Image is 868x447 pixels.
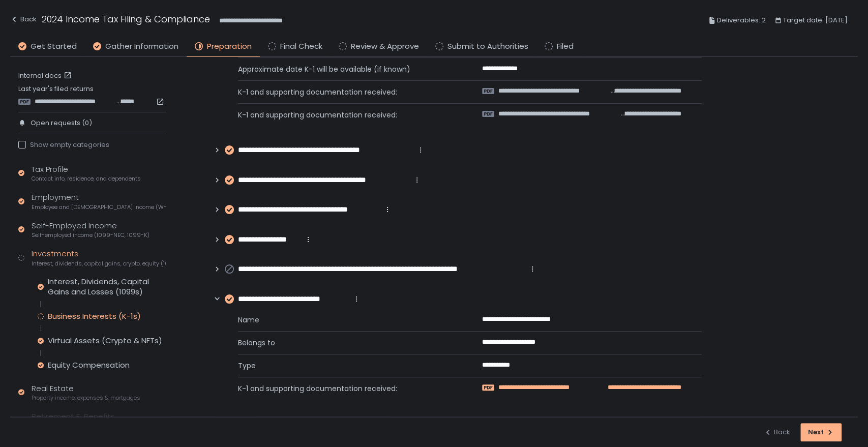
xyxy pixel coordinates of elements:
[48,311,141,321] div: Business Interests (K-1s)
[351,41,419,52] span: Review & Approve
[18,84,166,106] div: Last year's filed returns
[238,87,458,97] span: K-1 and supporting documentation received:
[717,14,766,26] span: Deliverables: 2
[557,41,574,52] span: Filed
[207,41,252,52] span: Preparation
[48,360,130,370] div: Equity Compensation
[280,41,322,52] span: Final Check
[783,14,848,26] span: Target date: [DATE]
[764,428,790,437] div: Back
[238,383,458,394] span: K-1 and supporting documentation received:
[32,164,141,183] div: Tax Profile
[32,260,166,267] span: Interest, dividends, capital gains, crypto, equity (1099s, K-1s)
[447,41,528,52] span: Submit to Authorities
[238,64,458,74] span: Approximate date K-1 will be available (if known)
[238,315,458,325] span: Name
[32,383,140,402] div: Real Estate
[764,423,790,441] button: Back
[808,428,834,437] div: Next
[105,41,178,52] span: Gather Information
[48,277,166,297] div: Interest, Dividends, Capital Gains and Losses (1099s)
[32,175,141,183] span: Contact info, residence, and dependents
[10,12,37,29] button: Back
[32,411,166,430] div: Retirement & Benefits
[32,231,149,239] span: Self-employed income (1099-NEC, 1099-K)
[32,203,166,211] span: Employee and [DEMOGRAPHIC_DATA] income (W-2s)
[31,41,77,52] span: Get Started
[32,248,166,267] div: Investments
[48,336,162,346] div: Virtual Assets (Crypto & NFTs)
[238,110,458,120] span: K-1 and supporting documentation received:
[10,13,37,25] div: Back
[31,118,92,128] span: Open requests (0)
[238,338,458,348] span: Belongs to
[42,12,210,26] h1: 2024 Income Tax Filing & Compliance
[32,394,140,402] span: Property income, expenses & mortgages
[32,220,149,240] div: Self-Employed Income
[800,423,842,441] button: Next
[32,192,166,211] div: Employment
[238,361,458,371] span: Type
[18,71,74,80] a: Internal docs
